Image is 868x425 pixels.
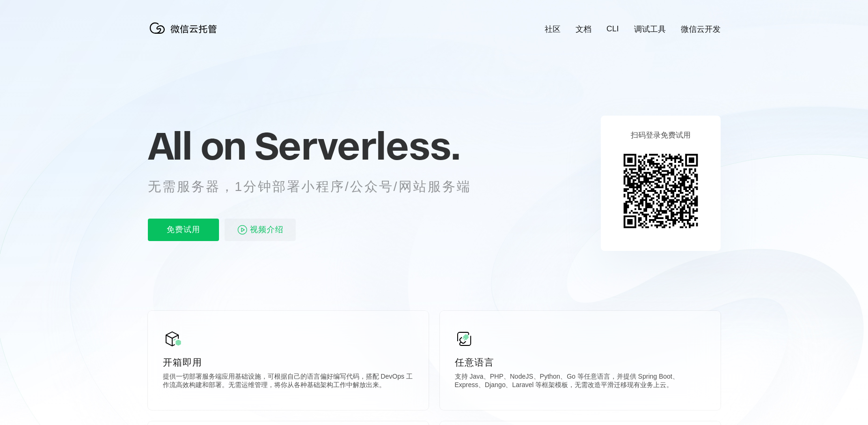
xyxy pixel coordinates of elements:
[576,24,591,35] a: 文档
[163,356,414,369] p: 开箱即用
[455,356,706,369] p: 任意语言
[250,219,284,241] span: 视频介绍
[163,373,414,391] p: 提供一切部署服务端应用基础设施，可根据自己的语言偏好编写代码，搭配 DevOps 工作流高效构建和部署。无需运维管理，将你从各种基础架构工作中解放出来。
[148,219,219,241] p: 免费试用
[634,24,666,35] a: 调试工具
[455,373,706,391] p: 支持 Java、PHP、NodeJS、Python、Go 等任意语言，并提供 Spring Boot、Express、Django、Laravel 等框架模板，无需改造平滑迁移现有业务上云。
[148,19,223,37] img: 微信云托管
[631,131,691,140] p: 扫码登录免费试用
[237,224,248,235] img: video_play.svg
[606,24,619,34] a: CLI
[148,177,489,196] p: 无需服务器，1分钟部署小程序/公众号/网站服务端
[255,122,460,169] span: Serverless.
[148,31,223,39] a: 微信云托管
[681,24,721,35] a: 微信云开发
[148,122,246,169] span: All on
[545,24,561,35] a: 社区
